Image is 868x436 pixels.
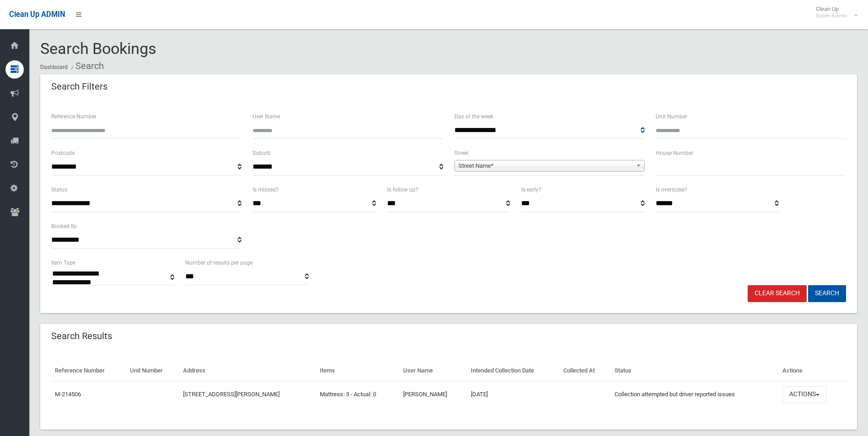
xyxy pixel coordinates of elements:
li: Search [69,58,104,74]
th: User Name [399,361,467,381]
span: Street Name* [458,160,632,171]
td: Collection attempted but driver reported issues [611,381,779,408]
label: Number of results per page [185,258,253,268]
th: Actions [779,361,846,381]
th: Status [611,361,779,381]
span: Clean Up [811,5,857,19]
label: Status [51,185,67,195]
header: Search Filters [40,78,119,96]
label: Is missed? [253,185,279,195]
td: Mattress: 3 - Actual: 0 [316,381,400,408]
label: Unit Number [656,112,687,122]
th: Items [316,361,400,381]
th: Address [179,361,316,381]
label: Day of the week [454,112,493,122]
span: Clean Up ADMIN [9,10,65,19]
th: Unit Number [126,361,179,381]
button: Search [808,285,846,302]
small: Super Admin [816,12,847,19]
label: Is early? [521,185,541,195]
label: Street [454,148,469,158]
td: [PERSON_NAME] [399,381,467,408]
a: Dashboard [40,64,68,70]
a: Clear Search [748,285,807,302]
label: Booked By [51,221,77,231]
a: M-214506 [55,391,81,398]
span: Search Bookings [40,39,156,58]
th: Collected At [560,361,611,381]
label: Is follow up? [387,185,418,195]
label: Reference Number [51,112,97,122]
button: Actions [782,386,826,403]
th: Intended Collection Date [467,361,560,381]
th: Reference Number [51,361,126,381]
label: User Name [253,112,280,122]
label: Is oversized? [656,185,687,195]
td: [DATE] [467,381,560,408]
label: Suburb [253,148,270,158]
label: Postcode [51,148,75,158]
a: [STREET_ADDRESS][PERSON_NAME] [183,391,280,398]
header: Search Results [40,327,123,345]
label: Item Type [51,258,75,268]
label: House Number [656,148,693,158]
